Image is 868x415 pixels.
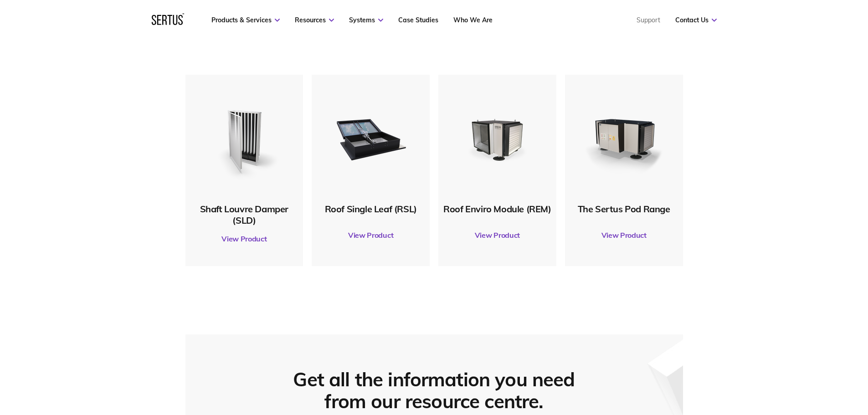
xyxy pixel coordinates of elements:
[570,222,678,248] a: View Product
[453,16,493,24] a: Who We Are
[190,226,299,251] a: View Product
[443,222,552,248] a: View Product
[316,203,425,215] div: Roof Single Leaf (RSL)
[675,16,717,24] a: Contact Us
[295,16,334,24] a: Resources
[287,369,582,412] div: Get all the information you need from our resource centre.
[211,16,280,24] a: Products & Services
[570,203,678,215] div: The Sertus Pod Range
[443,203,552,215] div: Roof Enviro Module (REM)
[398,16,438,24] a: Case Studies
[349,16,383,24] a: Systems
[190,203,299,226] div: Shaft Louvre Damper (SLD)
[316,222,425,248] a: View Product
[637,16,660,24] a: Support
[704,309,868,415] iframe: Chat Widget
